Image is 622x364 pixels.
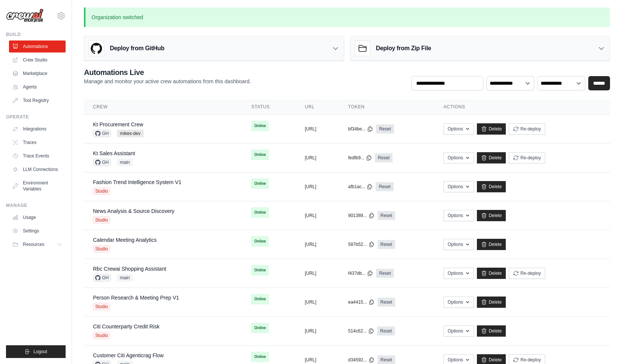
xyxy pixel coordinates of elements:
a: Marketplace [9,67,66,79]
a: Delete [477,123,506,135]
h3: Deploy from Zip File [376,44,431,53]
a: Automations [9,40,66,52]
button: Options [444,181,474,192]
a: Delete [477,210,506,221]
span: Studio [93,303,110,310]
span: GH [93,274,111,282]
a: Settings [9,225,66,237]
button: Re-deploy [509,268,545,279]
a: Calendar Meeting Analytics [93,237,157,243]
a: Integrations [9,123,66,135]
img: Logo [6,9,43,23]
button: Options [444,210,474,221]
a: Agents [9,81,66,93]
a: Reset [378,211,395,220]
a: Reset [376,124,394,133]
button: afb1ac... [348,184,373,190]
p: Manage and monitor your active crew automations from this dashboard. [84,78,251,85]
a: Customer Citi Agenticrag Flow [93,352,163,358]
span: Studio [93,187,110,195]
a: Tool Registry [9,94,66,106]
button: Re-deploy [509,152,545,163]
button: ea4415... [348,299,374,305]
img: GitHub Logo [89,41,104,56]
button: Re-deploy [509,123,545,135]
span: Studio [93,216,110,224]
button: Options [444,297,474,308]
h2: Automations Live [84,67,251,78]
a: Rbc Crewai Shopping Assistant [93,266,166,272]
span: Online [251,236,269,247]
a: Delete [477,297,506,308]
a: Person Research & Meeting Prep V1 [93,295,179,301]
div: Operate [6,114,66,120]
button: Options [444,239,474,250]
a: Environment Variables [9,177,66,195]
a: News Analysis & Source Discovery [93,208,174,214]
th: Actions [435,99,610,115]
a: Kt Sales Assistant [93,150,135,156]
a: Delete [477,268,506,279]
iframe: Chat Widget [585,328,622,364]
span: Online [251,323,269,333]
a: Reset [377,327,395,336]
button: 514c62... [348,328,374,334]
a: Reset [376,269,394,278]
button: Options [444,268,474,279]
a: Fashion Trend Intelligence System V1 [93,179,181,185]
button: 901389... [348,213,374,219]
a: Delete [477,152,506,163]
span: Logout [33,349,47,355]
button: Options [444,152,474,163]
a: Reset [375,153,393,162]
button: Logout [6,345,66,358]
span: Studio [93,332,110,339]
button: f437db... [348,270,373,276]
button: Resources [9,238,66,250]
a: Usage [9,211,66,223]
span: main [117,159,133,166]
a: LLM Connections [9,163,66,175]
div: Build [6,31,66,37]
a: Kt Procurement Crew [93,121,143,127]
th: Token [339,99,435,115]
th: Status [242,99,296,115]
th: URL [296,99,339,115]
span: Online [251,207,269,218]
span: Online [251,265,269,276]
span: main [117,274,133,282]
span: Studio [93,245,110,253]
h3: Deploy from GitHub [110,44,164,53]
span: Online [251,352,269,362]
button: Options [444,325,474,337]
span: Online [251,150,269,160]
span: Online [251,178,269,189]
span: GH [93,130,111,137]
span: Online [251,294,269,304]
a: Reset [378,298,395,307]
button: bf34be... [348,126,373,132]
th: Crew [84,99,242,115]
a: Delete [477,239,506,250]
a: Reset [378,240,395,249]
a: Reset [376,182,393,191]
p: Organization switched [84,7,610,27]
button: d34592... [348,357,374,363]
span: mikes-dev [117,130,144,137]
a: Trace Events [9,150,66,162]
a: Delete [477,181,506,192]
span: GH [93,159,111,166]
div: Manage [6,202,66,208]
span: Resources [23,241,44,247]
button: Options [444,123,474,135]
a: Crew Studio [9,54,66,66]
a: Delete [477,325,506,337]
button: 587b52... [348,241,374,247]
span: Online [251,121,269,131]
a: Citi Counterparty Credit Risk [93,324,159,330]
button: fedfb9... [348,155,372,161]
a: Traces [9,136,66,148]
